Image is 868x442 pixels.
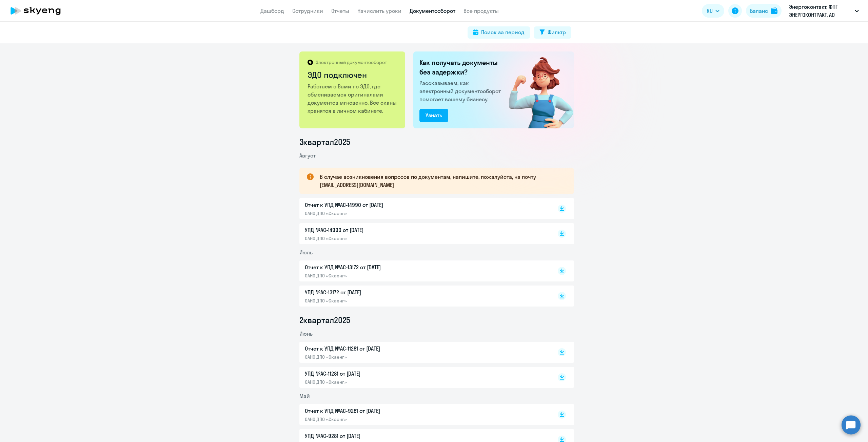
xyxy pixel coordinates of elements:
p: Отчет к УПД №AC-11281 от [DATE] [305,344,447,353]
p: Энергоконтакт, ФПГ ЭНЕРГОКОНТРАКТ, АО [789,3,852,19]
a: Сотрудники [292,7,323,14]
p: Отчет к УПД №AC-9281 от [DATE] [305,407,447,415]
h2: Как получать документы без задержки? [419,58,504,77]
p: УПД №AC-9281 от [DATE] [305,432,447,440]
p: УПД №AC-11281 от [DATE] [305,370,447,378]
p: Работаем с Вами по ЭДО, где обмениваемся оригиналами документов мгновенно. Все сканы хранятся в л... [308,82,398,115]
p: ОАНО ДПО «Скаенг» [305,298,447,304]
h2: ЭДО подключен [308,69,398,80]
div: Поиск за период [481,28,525,36]
span: Июль [299,249,313,256]
div: Фильтр [548,28,566,36]
p: УПД №AC-13172 от [DATE] [305,288,447,296]
a: Отчет к УПД №AC-13172 от [DATE]ОАНО ДПО «Скаенг» [305,263,544,279]
a: Отчеты [331,7,349,14]
a: Дашборд [260,7,284,14]
a: УПД №AC-11281 от [DATE]ОАНО ДПО «Скаенг» [305,370,544,385]
p: ОАНО ДПО «Скаенг» [305,273,447,279]
p: Рассказываем, как электронный документооборот помогает вашему бизнесу. [419,79,504,103]
img: balance [771,7,777,14]
button: Энергоконтакт, ФПГ ЭНЕРГОКОНТРАКТ, АО [786,3,862,19]
p: ОАНО ДПО «Скаенг» [305,379,447,385]
p: Отчет к УПД №AC-14990 от [DATE] [305,201,447,209]
button: Узнать [419,109,448,122]
span: Июнь [299,330,313,337]
p: ОАНО ДПО «Скаенг» [305,210,447,216]
p: УПД №AC-14990 от [DATE] [305,226,447,234]
p: ОАНО ДПО «Скаенг» [305,354,447,360]
span: Май [299,393,310,399]
div: Узнать [426,111,442,119]
p: Отчет к УПД №AC-13172 от [DATE] [305,263,447,271]
a: Документооборот [410,7,455,14]
p: Электронный документооборот [316,59,387,65]
p: ОАНО ДПО «Скаенг» [305,235,447,241]
button: Балансbalance [746,4,782,18]
span: Август [299,152,316,159]
a: Отчет к УПД №AC-9281 от [DATE]ОАНО ДПО «Скаенг» [305,407,544,422]
a: УПД №AC-14990 от [DATE]ОАНО ДПО «Скаенг» [305,226,544,241]
li: 3 квартал 2025 [299,136,574,147]
button: Фильтр [534,26,571,39]
button: RU [702,4,724,18]
li: 2 квартал 2025 [299,315,574,325]
a: Отчет к УПД №AC-14990 от [DATE]ОАНО ДПО «Скаенг» [305,201,544,216]
span: RU [707,7,713,15]
div: Баланс [750,7,768,15]
a: УПД №AC-13172 от [DATE]ОАНО ДПО «Скаенг» [305,288,544,304]
img: connected [498,51,574,128]
a: Все продукты [463,7,499,14]
p: ОАНО ДПО «Скаенг» [305,416,447,422]
a: Начислить уроки [357,7,401,14]
p: В случае возникновения вопросов по документам, напишите, пожалуйста, на почту [EMAIL_ADDRESS][DOM... [320,173,562,189]
a: Отчет к УПД №AC-11281 от [DATE]ОАНО ДПО «Скаенг» [305,344,544,360]
button: Поиск за период [468,26,530,39]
